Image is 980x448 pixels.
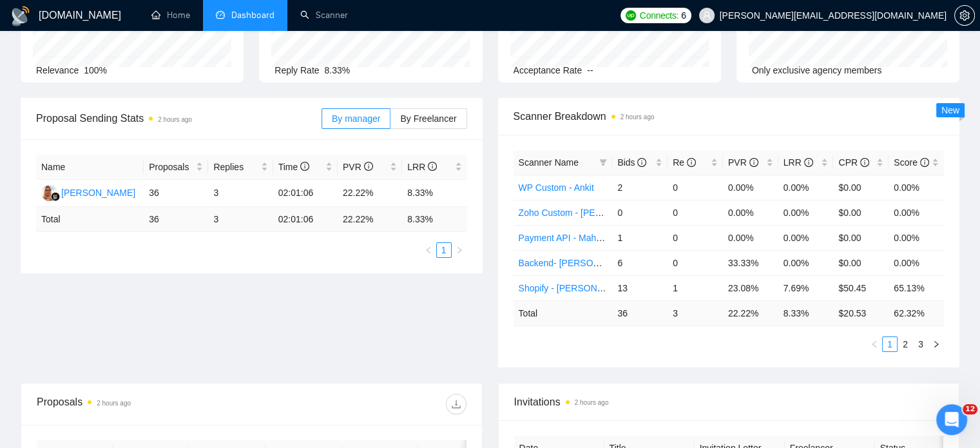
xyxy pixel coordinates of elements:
[963,404,977,414] span: 12
[612,250,668,275] td: 6
[273,180,338,207] td: 02:01:06
[84,65,107,75] span: 100%
[149,160,193,174] span: Proposals
[612,225,668,250] td: 1
[400,113,456,124] span: By Freelancer
[402,180,466,207] td: 8.33%
[402,207,466,232] td: 8.33 %
[668,300,723,326] td: 3
[421,242,436,258] button: left
[231,10,274,21] span: Dashboard
[587,65,593,75] span: --
[300,10,348,21] a: searchScanner
[597,153,610,172] span: filter
[452,242,467,258] button: right
[158,116,192,123] time: 2 hours ago
[833,300,889,326] td: $ 20.53
[778,300,834,326] td: 8.33 %
[898,337,912,351] a: 2
[37,394,251,414] div: Proposals
[519,208,655,218] a: Zoho Custom - [PERSON_NAME]
[216,10,225,19] span: dashboard
[456,246,463,254] span: right
[838,157,869,168] span: CPR
[514,394,944,410] span: Invitations
[723,275,778,300] td: 23.08%
[144,207,208,232] td: 36
[36,65,79,75] span: Relevance
[702,11,711,20] span: user
[936,404,967,435] iframe: Intercom live chat
[954,10,975,21] a: setting
[519,233,611,243] a: Payment API - Mahesh
[668,275,723,300] td: 1
[833,225,889,250] td: $0.00
[870,340,878,348] span: left
[889,275,944,300] td: 65.13%
[898,336,913,352] li: 2
[300,162,309,171] span: info-circle
[447,399,466,409] span: download
[620,113,655,121] time: 2 hours ago
[514,108,945,124] span: Scanner Breakdown
[436,242,452,258] li: 1
[514,300,613,326] td: Total
[151,10,190,21] a: homeHome
[97,400,131,407] time: 2 hours ago
[612,175,668,200] td: 2
[273,207,338,232] td: 02:01:06
[446,394,466,414] button: download
[941,105,959,115] span: New
[833,175,889,200] td: $0.00
[519,283,631,293] a: Shopify - [PERSON_NAME]
[144,180,208,207] td: 36
[804,158,813,167] span: info-circle
[894,157,928,168] span: Score
[860,158,869,167] span: info-circle
[778,175,834,200] td: 0.00%
[749,158,758,167] span: info-circle
[889,300,944,326] td: 62.32 %
[343,162,373,172] span: PVR
[778,250,834,275] td: 0.00%
[364,162,373,171] span: info-circle
[208,207,273,232] td: 3
[778,275,834,300] td: 7.69%
[668,250,723,275] td: 0
[575,399,609,406] time: 2 hours ago
[928,336,944,352] li: Next Page
[723,225,778,250] td: 0.00%
[752,65,882,75] span: Only exclusive agency members
[514,65,582,75] span: Acceptance Rate
[668,175,723,200] td: 0
[36,207,144,232] td: Total
[617,157,646,168] span: Bids
[913,336,928,352] li: 3
[889,250,944,275] td: 0.00%
[932,340,940,348] span: right
[626,10,636,21] img: upwork-logo.png
[144,155,208,180] th: Proposals
[723,250,778,275] td: 33.33%
[778,200,834,225] td: 0.00%
[954,5,975,26] button: setting
[41,187,135,197] a: NN[PERSON_NAME]
[10,6,31,26] img: logo
[278,162,309,172] span: Time
[612,275,668,300] td: 13
[928,336,944,352] button: right
[723,300,778,326] td: 22.22 %
[882,336,898,352] li: 1
[338,180,402,207] td: 22.22%
[640,8,678,23] span: Connects:
[437,243,451,257] a: 1
[920,158,929,167] span: info-circle
[889,200,944,225] td: 0.00%
[36,110,322,126] span: Proposal Sending Stats
[519,157,579,168] span: Scanner Name
[681,8,686,23] span: 6
[421,242,436,258] li: Previous Page
[407,162,437,172] span: LRR
[883,337,897,351] a: 1
[599,159,607,166] span: filter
